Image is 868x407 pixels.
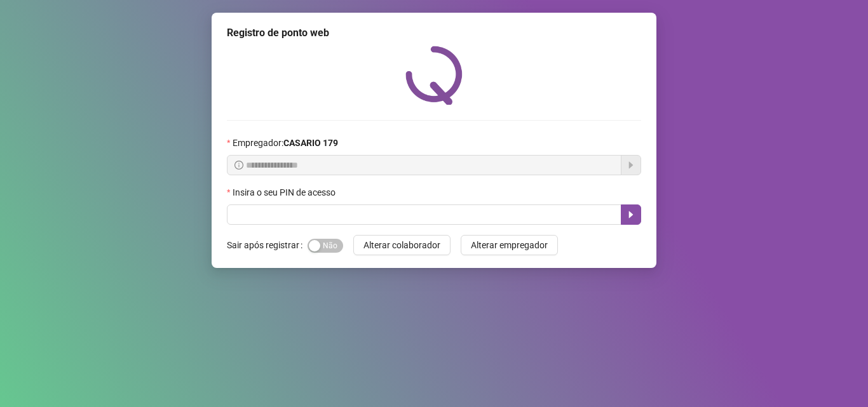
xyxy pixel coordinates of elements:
button: Alterar colaborador [353,235,451,255]
span: Alterar empregador [471,238,548,252]
strong: CASARIO 179 [283,138,338,148]
span: Alterar colaborador [363,238,440,252]
img: QRPoint [405,46,463,105]
label: Sair após registrar [227,235,308,255]
span: Empregador : [233,136,338,150]
span: caret-right [626,210,636,220]
label: Insira o seu PIN de acesso [227,185,344,199]
span: info-circle [234,161,243,170]
button: Alterar empregador [461,235,558,255]
div: Registro de ponto web [227,25,641,41]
